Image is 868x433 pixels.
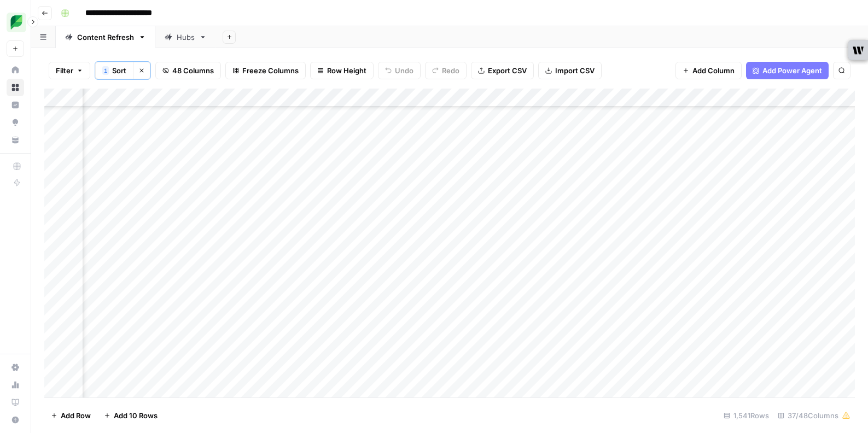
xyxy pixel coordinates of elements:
[7,96,24,114] a: Insights
[327,65,366,76] span: Row Height
[56,65,73,76] span: Filter
[56,26,155,48] a: Content Refresh
[7,79,24,96] a: Browse
[7,411,24,429] button: Help + Support
[7,359,24,376] a: Settings
[7,376,24,394] a: Usage
[7,114,24,131] a: Opportunities
[442,65,459,76] span: Redo
[172,65,214,76] span: 48 Columns
[395,65,413,76] span: Undo
[155,62,221,79] button: 48 Columns
[425,62,467,79] button: Redo
[7,9,24,36] button: Workspace: SproutSocial
[538,62,602,79] button: Import CSV
[471,62,534,79] button: Export CSV
[762,65,822,76] span: Add Power Agent
[773,407,855,424] div: 37/48 Columns
[97,407,164,424] button: Add 10 Rows
[61,410,91,421] span: Add Row
[95,62,133,79] button: 1Sort
[112,65,126,76] span: Sort
[488,65,527,76] span: Export CSV
[49,62,90,79] button: Filter
[104,66,107,75] span: 1
[692,65,735,76] span: Add Column
[7,131,24,149] a: Your Data
[378,62,421,79] button: Undo
[102,66,109,75] div: 1
[675,62,742,79] button: Add Column
[7,61,24,79] a: Home
[7,13,26,32] img: SproutSocial Logo
[555,65,595,76] span: Import CSV
[225,62,306,79] button: Freeze Columns
[114,410,158,421] span: Add 10 Rows
[77,32,134,43] div: Content Refresh
[242,65,299,76] span: Freeze Columns
[44,407,97,424] button: Add Row
[719,407,773,424] div: 1,541 Rows
[746,62,829,79] button: Add Power Agent
[177,32,195,43] div: Hubs
[155,26,216,48] a: Hubs
[7,394,24,411] a: Learning Hub
[310,62,374,79] button: Row Height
